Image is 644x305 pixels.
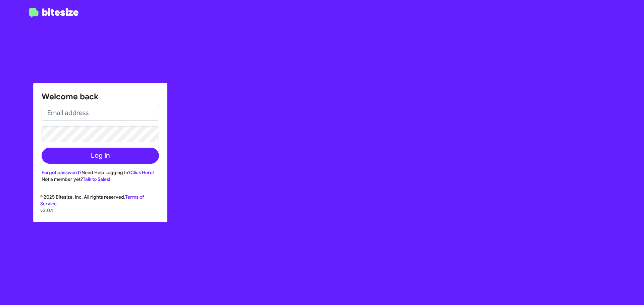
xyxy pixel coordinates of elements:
[42,169,82,175] a: Forgot password?
[42,91,159,102] h1: Welcome back
[130,169,154,175] a: Click Here!
[40,207,160,214] p: v3.0.1
[42,169,159,176] div: Need Help Logging In?
[42,176,159,183] div: Not a member yet?
[42,148,159,164] button: Log In
[83,176,110,182] a: Talk to Sales!
[42,105,159,121] input: Email address
[34,194,167,222] div: © 2025 Bitesize, Inc. All rights reserved.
